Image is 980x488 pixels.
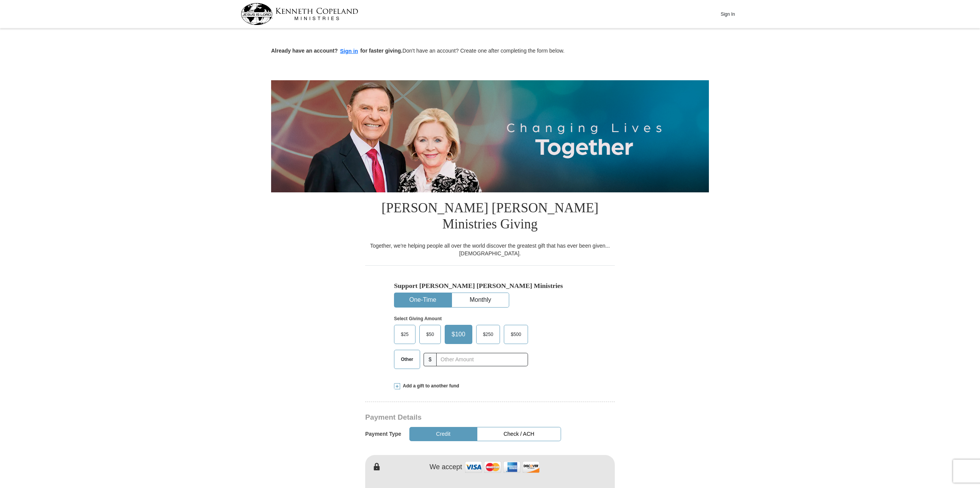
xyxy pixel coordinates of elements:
strong: Select Giving Amount [394,316,442,321]
span: $100 [448,329,469,340]
span: Add a gift to another fund [400,383,459,389]
input: Other Amount [436,353,528,366]
button: Sign in [338,47,361,56]
button: Check / ACH [477,427,561,441]
button: Credit [409,427,477,441]
span: $250 [479,329,497,340]
span: $ [424,353,437,366]
p: Don't have an account? Create one after completing the form below. [271,47,709,56]
span: $50 [422,329,438,340]
strong: Already have an account? for faster giving. [271,48,402,54]
button: One-Time [394,293,451,307]
span: $25 [397,329,412,340]
img: kcm-header-logo.svg [241,3,358,25]
img: credit cards accepted [464,459,541,475]
h3: Payment Details [365,413,561,422]
h4: We accept [430,463,462,471]
button: Sign In [716,8,739,20]
button: Monthly [452,293,509,307]
h1: [PERSON_NAME] [PERSON_NAME] Ministries Giving [365,192,615,242]
h5: Payment Type [365,431,401,437]
span: $500 [507,329,525,340]
div: Together, we're helping people all over the world discover the greatest gift that has ever been g... [365,242,615,257]
span: Other [397,354,417,365]
h5: Support [PERSON_NAME] [PERSON_NAME] Ministries [394,282,586,290]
